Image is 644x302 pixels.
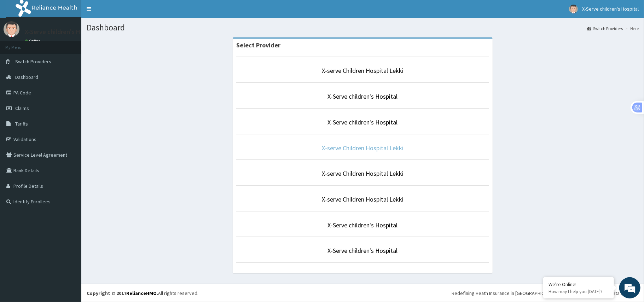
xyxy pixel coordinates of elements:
[15,58,51,65] span: Switch Providers
[25,29,99,35] p: X-Serve children's Hospital
[15,121,28,127] span: Tariffs
[328,118,398,126] a: X-Serve children's Hospital
[87,290,158,296] strong: Copyright © 2017 .
[328,92,398,100] a: X-Serve children's Hospital
[15,105,29,111] span: Claims
[569,5,578,13] img: User Image
[623,25,639,31] li: Here
[322,195,404,203] a: X-serve Children Hospital Lekki
[4,21,19,37] img: User Image
[322,169,404,178] a: X-serve Children Hospital Lekki
[322,66,404,75] a: X-serve Children Hospital Lekki
[236,41,280,49] strong: Select Provider
[452,290,639,297] div: Redefining Heath Insurance in [GEOGRAPHIC_DATA] using Telemedicine and Data Science!
[87,23,639,32] h1: Dashboard
[15,74,38,80] span: Dashboard
[81,284,644,302] footer: All rights reserved.
[328,246,398,255] a: X-Serve children's Hospital
[587,25,623,31] a: Switch Providers
[328,221,398,229] a: X-Serve children's Hospital
[549,289,609,295] p: How may I help you today?
[25,39,42,43] a: Online
[322,144,404,152] a: X-serve Children Hospital Lekki
[582,6,639,12] span: X-Serve children's Hospital
[549,281,609,288] div: We're Online!
[126,290,157,296] a: RelianceHMO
